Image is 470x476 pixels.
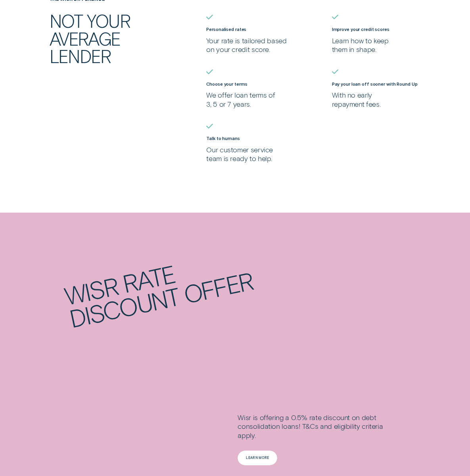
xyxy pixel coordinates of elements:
p: Your rate is tailored based on your credit score. [206,36,295,54]
p: We offer loan terms of 3, 5 or 7 years. [206,90,295,108]
p: With no early repayment fees. [332,90,420,108]
label: Talk to humans [206,136,240,141]
label: Personalised rates [206,27,246,32]
p: Our customer service team is ready to help. [206,145,295,163]
label: Pay your loan off sooner with Round Up [332,81,418,87]
p: Learn how to keep them in shape. [332,36,420,54]
h2: Wisr rate discount offer [63,244,276,373]
div: Learn more [246,457,269,459]
label: Improve your credit scores [332,27,389,32]
h2: Not your average lender [50,12,159,65]
label: Choose your terms [206,81,247,87]
div: Wisr is offering a 0.5% rate discount on debt consolidation loans! T&Cs and eligibility criteria ... [238,413,395,451]
a: Learn more [238,451,277,465]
